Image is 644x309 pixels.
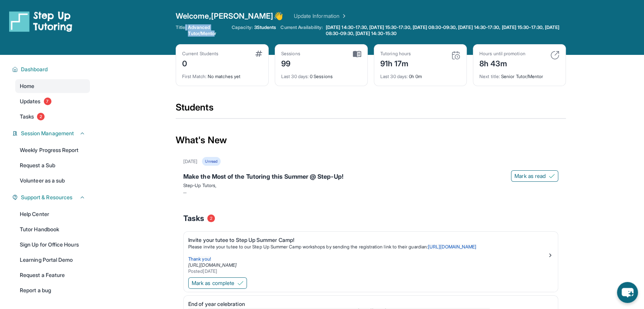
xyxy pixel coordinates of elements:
[188,262,237,268] a: [URL][DOMAIN_NAME]
[550,51,559,60] img: card
[188,244,547,250] p: Please invite your tutee to our Step Up Summer Camp workshops by sending the registration link to...
[20,113,34,120] span: Tasks
[15,110,90,123] a: Tasks2
[617,282,638,303] button: chat-button
[182,57,218,69] div: 0
[15,283,90,297] a: Report a bug
[15,207,90,221] a: Help Center
[21,130,74,137] span: Session Management
[182,74,207,79] span: First Match :
[184,232,558,276] a: Invite your tutee to Step Up Summer Camp!Please invite your tutee to our Step Up Summer Camp work...
[281,69,361,80] div: 0 Sessions
[549,173,555,179] img: Mark as read
[20,82,34,90] span: Home
[15,174,90,187] a: Volunteer as a sub
[188,268,547,274] div: Posted [DATE]
[182,51,218,57] div: Current Students
[15,79,90,93] a: Home
[15,223,90,236] a: Tutor Handbook
[281,51,300,57] div: Sessions
[451,51,460,60] img: card
[232,24,253,30] span: Capacity:
[183,183,558,189] p: Step-Up Tutors,
[176,11,283,21] span: Welcome, [PERSON_NAME] 👋
[188,24,227,37] span: Advanced Tutor/Mentor
[479,74,500,79] span: Next title :
[188,277,247,289] button: Mark as complete
[511,170,558,182] button: Mark as read
[479,51,525,57] div: Hours until promotion
[192,279,234,287] span: Mark as complete
[254,24,276,30] span: 3 Students
[255,51,262,57] img: card
[188,300,547,308] div: End of year celebration
[479,69,559,80] div: Senior Tutor/Mentor
[18,130,85,137] button: Session Management
[188,236,547,244] div: Invite your tutee to Step Up Summer Camp!
[281,74,309,79] span: Last 30 days :
[44,98,51,105] span: 7
[182,69,262,80] div: No matches yet
[380,57,411,69] div: 91h 17m
[21,66,48,73] span: Dashboard
[15,159,90,172] a: Request a Sub
[202,157,220,166] div: Unread
[280,24,322,37] span: Current Availability:
[15,253,90,267] a: Learning Portal Demo
[176,101,566,118] div: Students
[21,194,72,201] span: Support & Resources
[514,172,546,180] span: Mark as read
[353,51,361,58] img: card
[281,57,300,69] div: 99
[380,74,408,79] span: Last 30 days :
[340,12,347,20] img: Chevron Right
[183,159,197,165] div: [DATE]
[183,213,204,224] span: Tasks
[380,69,460,80] div: 0h 0m
[324,24,566,37] a: [DATE] 14:30-17:30, [DATE] 15:30-17:30, [DATE] 08:30-09:30, [DATE] 14:30-17:30, [DATE] 15:30-17:3...
[15,94,90,108] a: Updates7
[18,194,85,201] button: Support & Resources
[428,244,476,250] a: [URL][DOMAIN_NAME]
[15,143,90,157] a: Weekly Progress Report
[15,268,90,282] a: Request a Feature
[294,12,347,20] a: Update Information
[183,172,558,183] div: Make the Most of the Tutoring this Summer @ Step-Up!
[380,51,411,57] div: Tutoring hours
[176,123,566,157] div: What's New
[37,113,45,120] span: 2
[9,11,72,32] img: logo
[207,215,215,222] span: 2
[326,24,564,37] span: [DATE] 14:30-17:30, [DATE] 15:30-17:30, [DATE] 08:30-09:30, [DATE] 14:30-17:30, [DATE] 15:30-17:3...
[18,66,85,73] button: Dashboard
[188,256,211,262] span: Thank you!
[479,57,525,69] div: 8h 43m
[237,280,244,286] img: Mark as complete
[15,238,90,251] a: Sign Up for Office Hours
[176,24,186,37] span: Title:
[20,98,41,105] span: Updates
